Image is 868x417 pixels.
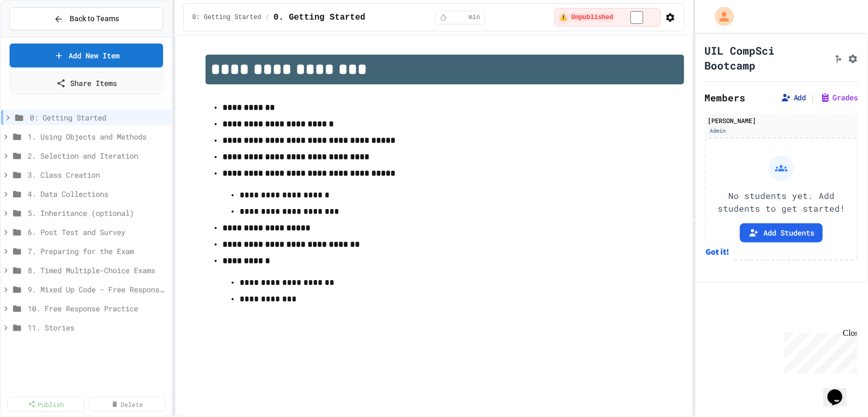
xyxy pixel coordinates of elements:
span: 0. Getting Started [274,11,365,24]
p: No students yet. Add students to get started! [714,189,849,215]
span: 5. Inheritance (optional) [28,207,167,219]
input: publish toggle [618,11,656,24]
button: Back to Teams [10,7,163,30]
a: Delete [89,397,166,412]
span: 7. Preparing for the Exam [28,246,167,257]
button: Grades [820,92,858,103]
span: 10. Free Response Practice [28,303,167,314]
span: 6. Post Test and Survey [28,227,167,238]
button: Assignment Settings [848,51,858,64]
button: Add [781,92,806,103]
span: 0: Getting Started [30,112,167,123]
span: / [266,13,269,22]
button: Click to see fork details [833,51,844,64]
div: My Account [704,4,737,29]
span: Back to Teams [70,13,119,24]
span: 11. Stories [28,322,167,333]
span: 1. Using Objects and Methods [28,131,167,142]
span: 2. Selection and Iteration [28,150,167,161]
button: Add Students [740,223,823,242]
iframe: chat widget [780,328,857,373]
iframe: chat widget [823,375,857,406]
a: Share Items [10,72,163,94]
button: Got it! [701,242,735,263]
span: 3. Class Creation [28,169,167,180]
span: 4. Data Collections [28,188,167,199]
h2: Add Students [575,180,739,214]
h1: UIL CompSci Bootcamp [705,43,829,73]
h2: Members [705,90,746,105]
a: Publish [7,397,84,412]
span: | [811,91,816,104]
span: 9. Mixed Up Code - Free Response Practice [28,284,167,295]
span: 8. Timed Multiple-Choice Exams [28,265,167,276]
div: Admin [708,126,728,135]
span: ⚠️ Unpublished [559,13,613,22]
div: ⚠️ Students cannot see this content! Click the toggle to publish it and make it visible to your c... [555,8,660,27]
span: 0: Getting Started [192,13,261,22]
div: Chat with us now!Close [4,4,73,67]
p: Click here to add students to your team [588,214,726,227]
a: Add New Item [10,44,163,67]
span: min [469,13,480,22]
div: [PERSON_NAME] [708,116,855,125]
